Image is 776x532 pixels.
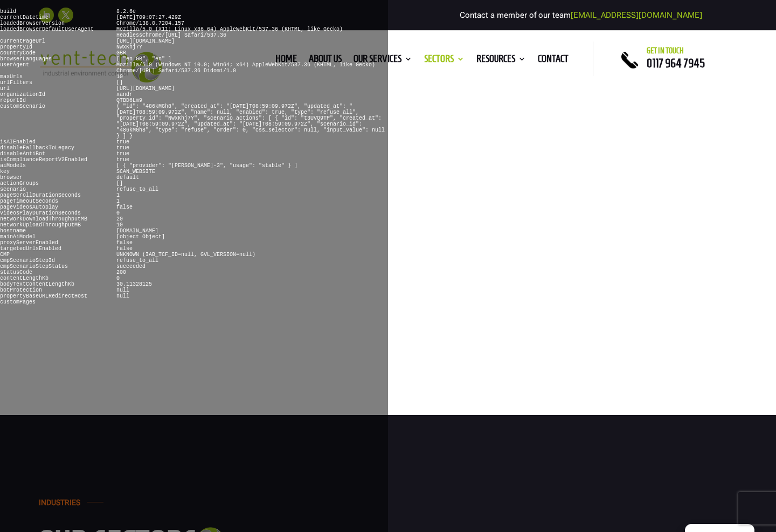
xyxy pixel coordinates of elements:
[476,55,526,67] a: Resources
[116,157,129,163] pre: true
[116,264,145,270] pre: succeeded
[116,210,120,216] pre: 0
[116,50,126,56] pre: GBR
[538,55,569,67] a: Contact
[116,228,158,234] pre: [DOMAIN_NAME]
[116,98,142,103] pre: QTBD6Lm9
[571,10,702,20] a: [EMAIL_ADDRESS][DOMAIN_NAME]
[116,258,158,264] pre: refuse_to_all
[116,275,120,281] pre: 0
[647,57,705,70] a: 0117 964 7945
[424,55,465,67] a: Sectors
[116,270,126,275] pre: 200
[116,20,184,26] pre: Chrome/138.0.7204.157
[116,192,120,198] pre: 1
[116,44,142,50] pre: NwxKhj7Y
[116,252,255,258] pre: UNKNOWN (IAB_TCF_ID=null, GVL_VERSION=null)
[116,38,175,44] pre: [URL][DOMAIN_NAME]
[460,10,702,20] span: Contact a member of our team
[116,9,136,15] pre: 8.2.6e
[116,86,175,92] pre: [URL][DOMAIN_NAME]
[116,103,385,139] pre: { "id": "486kMGh8", "created_at": "[DATE]T08:59:09.972Z", "updated_at": "[DATE]T08:59:09.972Z", "...
[116,234,165,240] pre: [object Object]
[116,186,158,192] pre: refuse_to_all
[647,46,684,55] span: Get in touch
[116,145,129,151] pre: true
[116,163,297,169] pre: [ { "provider": "[PERSON_NAME]-3", "usage": "stable" } ]
[116,15,181,20] pre: [DATE]T09:07:27.429Z
[116,240,133,246] pre: false
[116,151,129,157] pre: true
[116,287,129,293] pre: null
[116,293,129,299] pre: null
[116,216,123,222] pre: 20
[116,175,139,181] pre: default
[116,222,123,228] pre: 10
[116,56,171,62] pre: [ "en-GB", "en" ]
[116,198,120,204] pre: 1
[116,62,375,74] pre: Mozilla/5.0 (Windows NT 10.0; Win64; x64) AppleWebKit/537.36 (KHTML, like Gecko) Chrome/[URL] Saf...
[116,181,123,186] pre: []
[116,246,133,252] pre: false
[116,204,133,210] pre: false
[116,139,129,145] pre: true
[116,80,123,86] pre: []
[116,74,123,80] pre: 10
[116,92,133,98] pre: xandr
[116,281,152,287] pre: 30.11328125
[116,26,343,38] pre: Mozilla/5.0 (X11; Linux x86_64) AppleWebKit/537.36 (KHTML, like Gecko) HeadlessChrome/[URL] Safar...
[116,169,155,175] pre: SCAN_WEBSITE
